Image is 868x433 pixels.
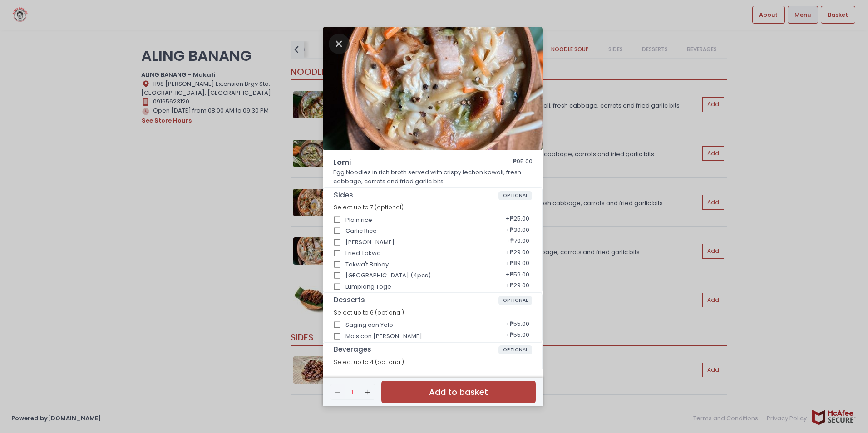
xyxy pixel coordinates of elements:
span: Select up to 6 (optional) [334,309,404,316]
span: Select up to 7 (optional) [334,203,404,211]
button: Close [329,39,350,48]
span: OPTIONAL [498,296,533,305]
div: + ₱55.00 [503,316,532,334]
span: Select up to 4 (optional) [334,358,404,366]
div: + ₱59.00 [503,267,532,284]
div: + ₱25.00 [503,212,532,229]
div: + ₱79.00 [503,234,532,251]
div: + ₱30.00 [503,222,532,240]
div: + ₱29.00 [503,245,532,262]
div: + ₱89.00 [503,256,532,273]
span: Sides [334,191,498,199]
span: OPTIONAL [498,191,533,200]
span: Lomi [333,157,483,168]
div: + ₱29.00 [503,278,532,295]
div: ₱95.00 [513,157,533,168]
div: + ₱55.00 [503,328,532,345]
button: Add to basket [381,381,536,403]
img: Lomi [323,27,543,150]
span: OPTIONAL [498,345,533,354]
div: + ₱25.00 [503,366,532,383]
span: Beverages [334,345,498,354]
p: Egg Noodles in rich broth served with crispy lechon kawali, fresh cabbage, carrots and fried garl... [333,168,533,186]
span: Desserts [334,296,498,304]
